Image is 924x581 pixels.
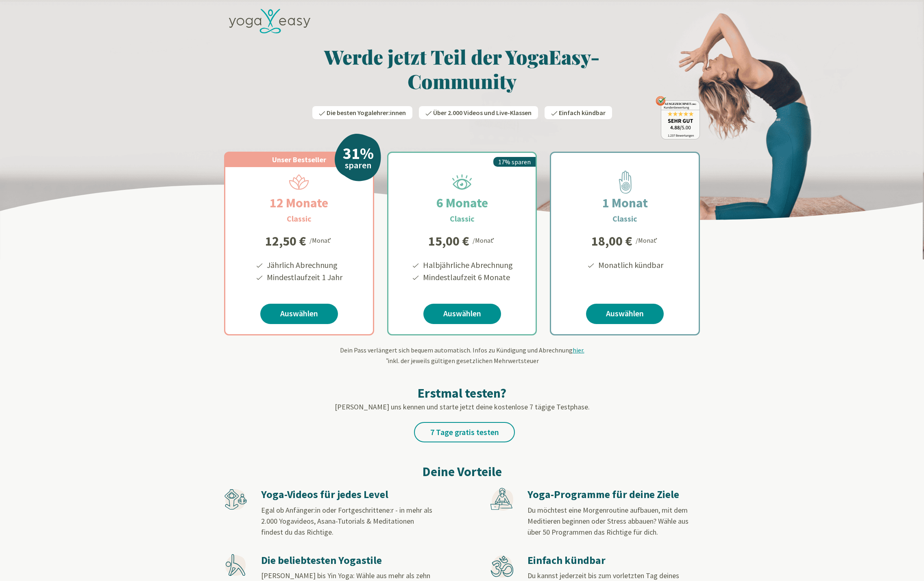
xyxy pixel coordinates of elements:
li: Jährlich Abrechnung [266,259,342,271]
span: Egal ob Anfänger:in oder Fortgeschrittene:r - in mehr als 2.000 Yogavideos, Asana-Tutorials & Med... [261,505,432,537]
a: Auswählen [586,304,664,324]
h2: 12 Monate [250,193,348,213]
span: Die besten Yogalehrer:innen [327,109,406,117]
h3: Yoga-Programme für deine Ziele [527,488,699,501]
p: [PERSON_NAME] uns kennen und starte jetzt deine kostenlose 7 tägige Testphase. [224,401,700,412]
h2: 1 Monat [583,193,667,213]
span: hier. [573,346,584,354]
h2: Deine Vorteile [224,462,700,481]
span: Über 2.000 Videos und Live-Klassen [433,109,532,117]
h3: Yoga-Videos für jedes Level [261,488,433,501]
h3: Classic [612,213,637,225]
li: Mindestlaufzeit 1 Jahr [266,271,342,283]
div: Dein Pass verlängert sich bequem automatisch. Infos zu Kündigung und Abrechnung [224,345,700,366]
a: Auswählen [423,304,501,324]
h3: Die beliebtesten Yogastile [261,554,433,567]
h3: Classic [450,213,475,225]
div: 12,50 € [265,235,306,248]
div: 31% [343,145,374,161]
img: ausgezeichnet_badge.png [656,96,700,139]
h2: 6 Monate [417,193,508,213]
span: sparen [345,161,371,170]
li: Mindestlaufzeit 6 Monate [422,271,513,283]
div: 18,00 € [591,235,632,248]
h3: Einfach kündbar [527,554,699,567]
h2: Erstmal testen? [224,385,700,401]
a: Auswählen [260,304,338,324]
span: inkl. der jeweils gültigen gesetzlichen Mehrwertsteuer [385,357,539,365]
span: Einfach kündbar [559,109,606,117]
div: /Monat [636,235,659,245]
span: Unser Bestseller [272,155,326,164]
span: Du möchtest eine Morgenroutine aufbauen, mit dem Meditieren beginnen oder Stress abbauen? Wähle a... [527,505,689,537]
div: 15,00 € [428,235,469,248]
div: 17% sparen [493,157,536,167]
a: 7 Tage gratis testen [414,422,515,442]
h3: Classic [287,213,312,225]
li: Halbjährliche Abrechnung [422,259,513,271]
h1: Werde jetzt Teil der YogaEasy-Community [224,44,700,93]
div: /Monat [473,235,496,245]
li: Monatlich kündbar [597,259,663,271]
div: /Monat [309,235,333,245]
